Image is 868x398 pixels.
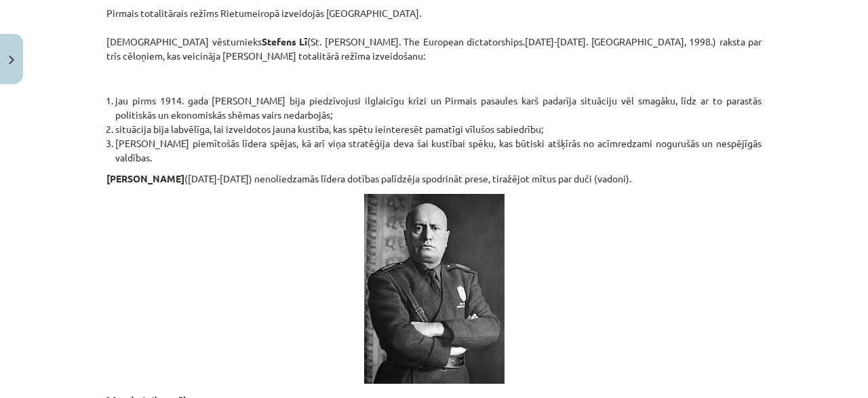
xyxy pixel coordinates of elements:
li: situācija bija labvēlīga, lai izveidotos jauna kustība, kas spētu ieinteresēt pamatīgi vīlušos sa... [115,122,762,136]
p: ([DATE]-[DATE]) nenoliedzamās līdera dotības palīdzēja spodrināt prese, tiražējot mītus par duči ... [106,172,762,186]
strong: Stefens Lī [262,35,308,47]
li: jau pirms 1914. gada [PERSON_NAME] bija piedzīvojusi ilglaicīgu krīzi un Pirmais pasaules karš pa... [115,94,762,122]
strong: [PERSON_NAME] [106,172,184,184]
li: [PERSON_NAME] piemītošās līdera spējas, kā arī viņa stratēģija deva šai kustībai spēku, kas būtis... [115,136,762,165]
img: icon-close-lesson-0947bae3869378f0d4975bcd49f059093ad1ed9edebbc8119c70593378902aed.svg [9,56,14,64]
